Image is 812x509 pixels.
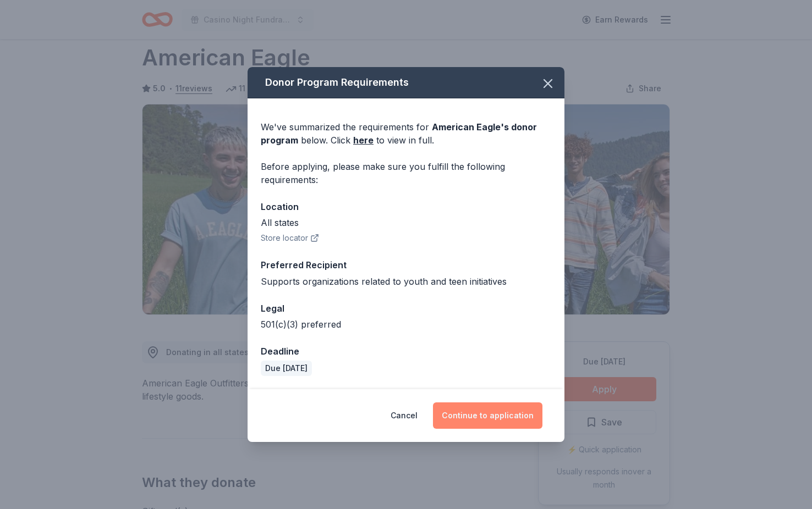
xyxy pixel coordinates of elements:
[261,318,551,331] div: 501(c)(3) preferred
[261,160,551,186] div: Before applying, please make sure you fulfill the following requirements:
[261,344,551,358] div: Deadline
[433,402,542,429] button: Continue to application
[261,361,312,376] div: Due [DATE]
[261,231,319,245] button: Store locator
[261,275,551,288] div: Supports organizations related to youth and teen initiatives
[261,216,551,229] div: All states
[248,67,564,98] div: Donor Program Requirements
[261,301,551,316] div: Legal
[391,402,418,429] button: Cancel
[261,120,551,147] div: We've summarized the requirements for below. Click to view in full.
[353,134,374,147] a: here
[261,258,551,272] div: Preferred Recipient
[261,200,551,214] div: Location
